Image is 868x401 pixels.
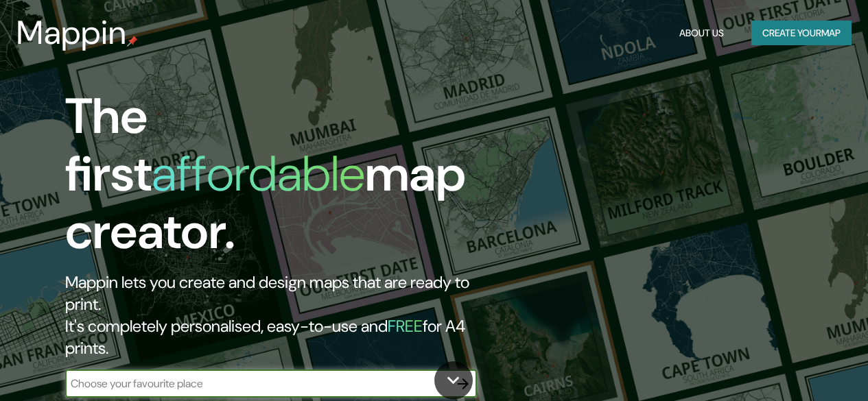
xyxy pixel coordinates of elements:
[127,36,138,47] img: mappin-pin
[388,315,423,337] h5: FREE
[65,376,449,391] input: Choose your favourite place
[751,21,852,46] button: Create yourmap
[65,271,500,359] h2: Mappin lets you create and design maps that are ready to print. It's completely personalised, eas...
[65,88,500,271] h1: The first map creator.
[674,21,729,46] button: About Us
[152,142,365,206] h1: affordable
[16,14,127,52] h3: Mappin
